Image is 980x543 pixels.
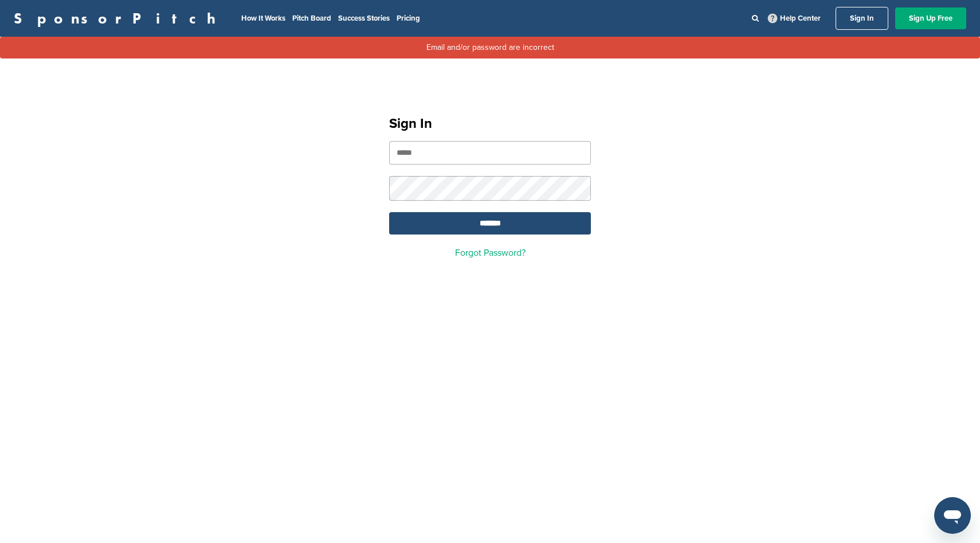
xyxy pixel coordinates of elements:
[895,7,966,29] a: Sign Up Free
[241,14,285,23] a: How It Works
[397,14,420,23] a: Pricing
[766,11,823,25] a: Help Center
[934,497,971,534] iframe: Button to launch messaging window
[338,14,390,23] a: Success Stories
[836,7,888,30] a: Sign In
[14,11,223,26] a: SponsorPitch
[389,114,591,134] h1: Sign In
[455,247,526,259] a: Forgot Password?
[292,14,331,23] a: Pitch Board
